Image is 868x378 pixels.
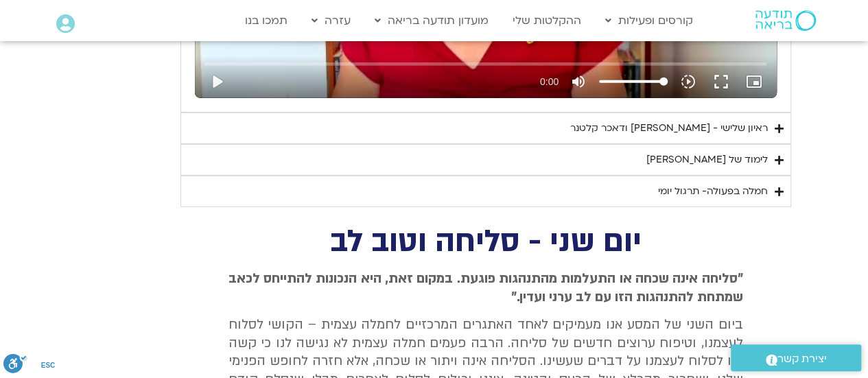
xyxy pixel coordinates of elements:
[570,120,768,137] div: ראיון שלישי - [PERSON_NAME] ודאכר קלטנר
[180,144,791,176] summary: לימוד של [PERSON_NAME]
[755,10,816,31] img: תודעה בריאה
[506,8,588,34] a: ההקלטות שלי
[368,8,495,34] a: מועדון תודעה בריאה
[658,183,768,200] div: חמלה בפעולה- תרגול יומי
[238,8,294,34] a: תמכו בנו
[228,228,743,256] h2: יום שני - סליחה וטוב לב
[228,270,743,305] span: "סליחה אינה שכחה או התעלמות מהתנהגות פוגעת. במקום זאת, היא הנכונות להתייחס לכאב שמתחת להתנהגות הז...
[305,8,357,34] a: עזרה
[731,344,861,371] a: יצירת קשר
[180,176,791,207] summary: חמלה בפעולה- תרגול יומי
[180,113,791,144] summary: ראיון שלישי - [PERSON_NAME] ודאכר קלטנר
[598,8,700,34] a: קורסים ופעילות
[777,350,827,368] span: יצירת קשר
[646,152,768,168] div: לימוד של [PERSON_NAME]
